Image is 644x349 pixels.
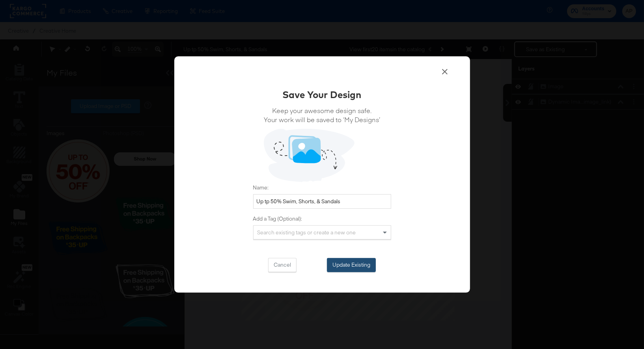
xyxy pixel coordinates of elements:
label: Name: [253,184,391,191]
button: Cancel [268,258,297,272]
span: Your work will be saved to ‘My Designs’ [264,115,380,124]
label: Add a Tag (Optional): [253,215,391,223]
div: Search existing tags or create a new one [254,226,391,239]
span: Keep your awesome design safe. [264,106,380,115]
div: Save Your Design [283,88,362,101]
button: Update Existing [327,258,376,272]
